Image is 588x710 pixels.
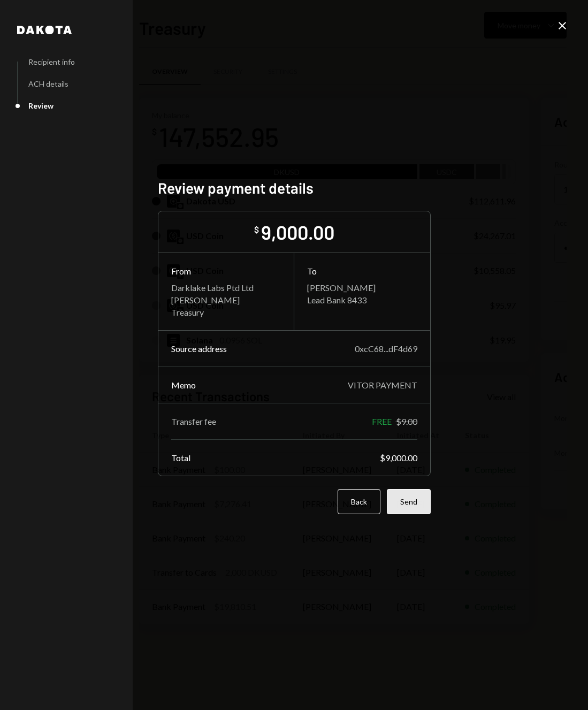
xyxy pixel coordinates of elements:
[396,416,417,426] div: $9.00
[254,224,259,235] div: $
[171,416,216,426] div: Transfer fee
[171,266,281,276] div: From
[171,453,190,463] div: Total
[387,489,431,514] button: Send
[171,380,196,390] div: Memo
[171,283,281,293] div: Darklake Labs Ptd Ltd
[158,178,431,199] h2: Review payment details
[28,57,75,66] div: Recipient info
[171,343,227,354] div: Source address
[307,266,417,276] div: To
[307,295,417,305] div: Lead Bank 8433
[338,489,380,514] button: Back
[171,295,281,305] div: [PERSON_NAME]
[261,220,334,244] div: 9,000.00
[355,343,417,354] div: 0xcC68...dF4d69
[380,453,417,463] div: $9,000.00
[28,101,54,110] div: Review
[372,416,392,426] div: FREE
[348,380,417,390] div: VITOR PAYMENT
[307,283,417,293] div: [PERSON_NAME]
[171,307,281,317] div: Treasury
[28,79,68,88] div: ACH details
